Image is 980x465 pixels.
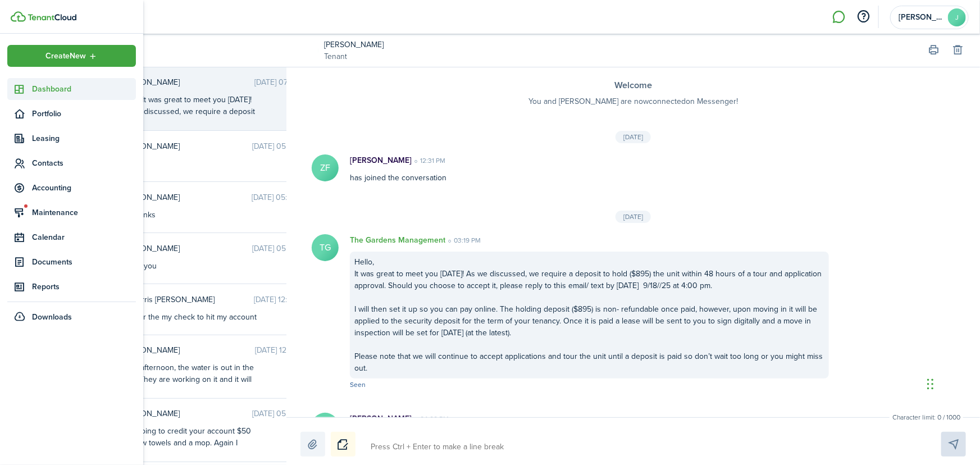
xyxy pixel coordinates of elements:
p: [PERSON_NAME] [350,413,412,425]
div: [DATE] [616,131,651,143]
p: The Gardens Management [350,234,445,246]
avatar-text: TG [312,234,339,261]
div: Hello, It was great to meet you [DATE]! As we discussed, we require a deposit to hold ($895) the ... [350,252,829,379]
span: Create New [45,52,86,60]
img: TenantCloud [11,11,26,22]
p: You and [PERSON_NAME] are now connected on Messenger! [309,95,958,107]
a: [PERSON_NAME] [324,39,384,51]
time: [DATE] 07:13 PM [254,76,309,88]
div: Thank you [120,260,261,272]
span: Maintenance [32,207,136,218]
a: Reports [7,276,136,298]
time: [DATE] 12:37 PM [255,344,309,356]
img: TenantCloud [28,14,76,21]
span: Jennifer [899,13,943,21]
time: 04:00 PM [412,414,449,424]
p: [PERSON_NAME] [350,154,412,166]
span: Tonnorris Kinsey [120,294,254,306]
span: Tatiana WILKERSON [120,344,255,356]
time: [DATE] 05:53 PM [252,140,309,152]
small: Character limit: 0 / 1000 [890,412,963,422]
div: [DATE] [616,211,651,223]
span: Robin Carter [120,192,252,203]
span: Downloads [32,311,72,323]
time: 12:31 PM [412,156,445,166]
button: Open resource center [854,7,873,26]
time: [DATE] 05:35 PM [252,243,309,254]
time: [DATE] 05:50 PM [252,192,309,203]
span: Mercedes Smith [120,243,252,254]
span: Portfolio [32,108,136,120]
span: Leasing [32,133,136,144]
avatar-text: J [948,8,966,26]
time: 03:19 PM [445,235,481,245]
span: Dashboard [32,83,136,95]
div: I am going to credit your account $50 for new towels and a mop. Again I apologize. [120,425,261,461]
div: Ok thanks [120,209,261,221]
button: Notice [331,432,355,457]
avatar-text: ZF [312,413,339,440]
div: has joined the conversation [339,154,840,184]
h3: Welcome [309,79,958,93]
span: Contacts [32,157,136,169]
div: Wait for the my check to hit my account [120,311,261,323]
span: Documents [32,256,136,268]
iframe: Chat Widget [924,356,980,410]
div: good afternoon, the water is out in the area. They are working on it and it will be restored as s... [120,362,261,397]
button: Delete [950,43,966,58]
span: Calendar [32,231,136,243]
span: Seen [350,380,366,390]
span: Destiny White [120,408,252,420]
avatar-text: ZF [312,154,339,181]
a: Dashboard [7,78,136,100]
a: Tenant [324,51,384,62]
span: Accounting [32,182,136,194]
div: Drag [927,367,934,401]
div: Hello, It was great to meet you [DATE]! As we discussed, we require a deposit to hold ($895) the ... [120,94,261,318]
time: [DATE] 12:50 PM [254,294,309,306]
span: Reports [32,281,136,293]
button: Print [926,43,942,58]
button: Open menu [7,45,136,67]
span: Zachary Frank [120,76,254,88]
span: Deynaba Farah [120,140,252,152]
input: search [72,34,318,67]
time: [DATE] 05:35 PM [252,408,309,420]
div: Okay [120,158,261,170]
